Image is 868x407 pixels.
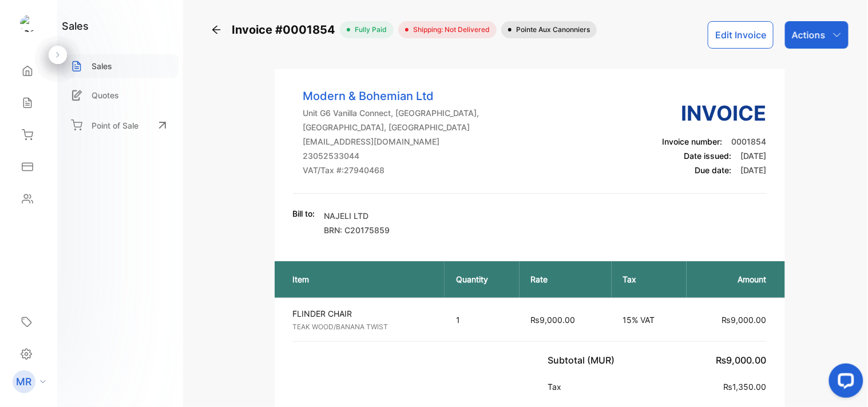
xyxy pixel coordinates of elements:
[17,374,32,389] p: MR
[456,273,508,285] p: Quantity
[232,21,340,38] span: Invoice #0001854
[698,273,767,285] p: Amount
[303,87,479,105] p: Modern & Bohemian Ltd
[62,54,179,78] a: Sales
[663,98,767,129] h3: Invoice
[724,382,767,392] span: ₨1,350.00
[663,137,723,146] span: Invoice number:
[623,314,675,326] p: 15% VAT
[62,83,179,107] a: Quotes
[293,273,433,285] p: Item
[303,107,479,119] p: Unit G6 Vanilla Connect, [GEOGRAPHIC_DATA],
[732,137,767,146] span: 0001854
[820,359,868,407] iframe: LiveChat chat widget
[293,322,435,332] p: TEAK WOOD/BANANA TWIST
[409,25,490,35] span: Shipping: Not Delivered
[303,164,479,176] p: VAT/Tax #: 27940468
[303,135,479,147] p: [EMAIL_ADDRESS][DOMAIN_NAME]
[92,60,112,72] p: Sales
[716,354,767,366] span: ₨9,000.00
[741,151,767,161] span: [DATE]
[684,151,732,161] span: Date issued:
[623,273,675,285] p: Tax
[92,89,119,101] p: Quotes
[785,21,849,49] button: Actions
[62,113,179,138] a: Point of Sale
[350,25,387,35] span: fully paid
[741,165,767,175] span: [DATE]
[303,121,479,133] p: [GEOGRAPHIC_DATA], [GEOGRAPHIC_DATA]
[293,208,315,220] p: Bill to:
[324,225,390,235] span: BRN: C20175859
[531,273,600,285] p: Rate
[512,25,590,35] span: Pointe aux Canonniers
[303,150,479,162] p: 23052533044
[456,314,508,326] p: 1
[548,381,566,393] p: Tax
[20,15,37,32] img: logo
[531,315,576,325] span: ₨9,000.00
[293,308,435,320] p: FLINDER CHAIR
[324,210,390,222] p: NAJELI LTD
[92,119,138,131] p: Point of Sale
[548,353,620,367] p: Subtotal (MUR)
[62,18,89,34] h1: sales
[695,165,732,175] span: Due date:
[792,28,826,42] p: Actions
[722,315,767,325] span: ₨9,000.00
[708,21,774,49] button: Edit Invoice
